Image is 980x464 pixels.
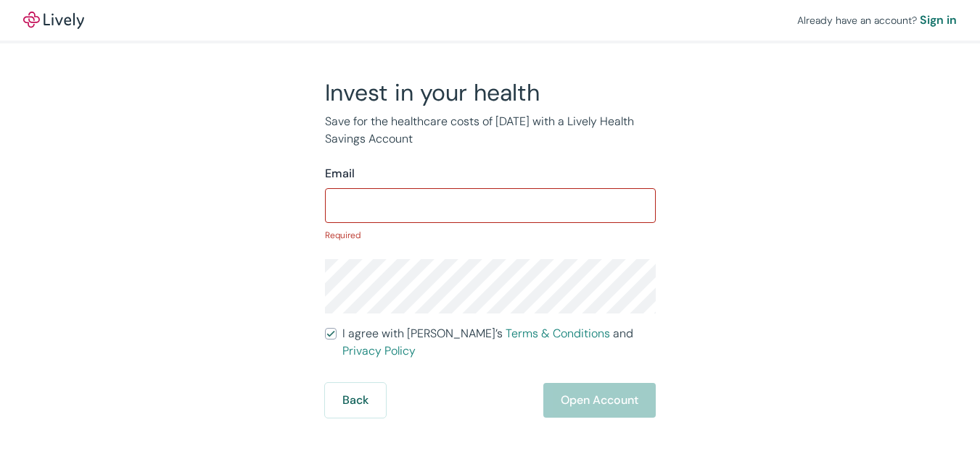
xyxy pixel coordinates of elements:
[23,12,84,29] a: LivelyLively
[920,12,957,29] a: Sign in
[797,12,957,29] div: Already have an account?
[325,165,355,182] label: Email
[325,229,656,242] p: Required
[23,12,84,29] img: Lively
[342,325,656,360] span: I agree with [PERSON_NAME]’s and
[325,78,656,107] h2: Invest in your health
[325,113,656,148] p: Save for the healthcare costs of [DATE] with a Lively Health Savings Account
[342,343,416,358] a: Privacy Policy
[325,383,386,418] button: Back
[506,326,610,341] a: Terms & Conditions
